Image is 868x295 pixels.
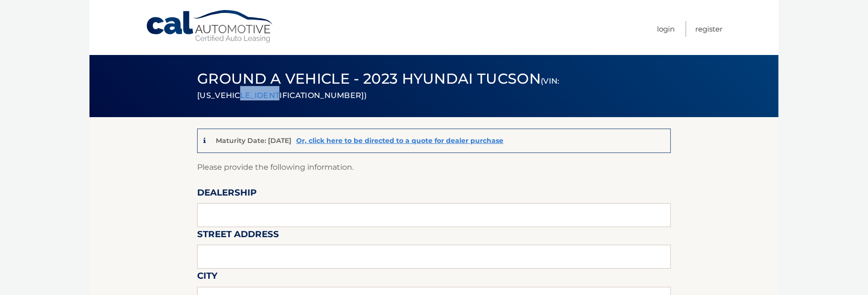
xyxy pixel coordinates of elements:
[695,21,723,37] a: Register
[657,21,675,37] a: Login
[197,70,560,102] span: Ground a Vehicle - 2023 Hyundai TUCSON
[216,136,291,145] p: Maturity Date: [DATE]
[197,161,671,174] p: Please provide the following information.
[197,227,279,245] label: Street Address
[145,10,275,44] a: Cal Automotive
[197,269,217,286] label: City
[296,136,503,145] a: Or, click here to be directed to a quote for dealer purchase
[197,186,256,203] label: Dealership
[197,76,560,100] small: (VIN: [US_VEHICLE_IDENTIFICATION_NUMBER])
